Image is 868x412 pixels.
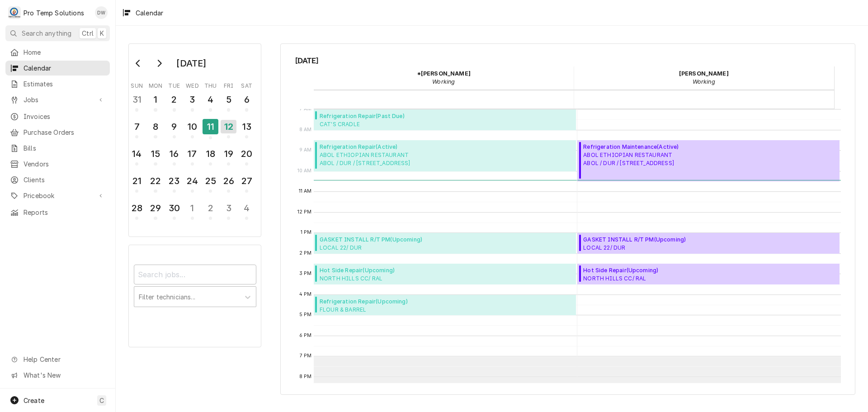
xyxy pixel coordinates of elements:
span: CAT'S CRADLE CAT'S CRADLE CARRBORO / [STREET_ADDRESS] [320,120,452,128]
a: Bills [5,141,110,156]
div: 13 [240,120,254,133]
div: GASKET INSTALL R/T PM(Upcoming)LOCAL 22/ DURLOCAL22 / [GEOGRAPHIC_DATA] / [STREET_ADDRESS] [314,233,576,254]
em: Working [432,78,455,85]
a: Go to Jobs [5,92,110,107]
div: Calendar Calendar [280,43,855,395]
span: 2 PM [297,250,314,257]
a: Estimates [5,76,110,91]
a: Go to Pricebook [5,188,110,203]
span: 7 PM [297,352,314,360]
div: [Service] Refrigeration Repair ABOL ETHIOPIAN RESTAURANT ABOL / DUR / 2945 S Miami Blvd #102, Dur... [314,140,576,171]
th: Thursday [202,79,220,90]
span: Refrigeration Repair ( Past Due ) [320,112,452,120]
div: [Service] Refrigeration Maintenance ABOL ETHIOPIAN RESTAURANT ABOL / DUR / 2945 S Miami Blvd #102... [577,140,840,181]
div: 9 [167,120,181,133]
th: Tuesday [165,79,183,90]
span: LOCAL 22/ DUR LOCAL22 / [GEOGRAPHIC_DATA] / [STREET_ADDRESS] [583,244,731,251]
span: 8 PM [297,373,314,380]
span: Estimates [24,79,105,89]
span: Reports [24,208,105,217]
div: 22 [148,174,162,188]
span: Bills [24,143,105,153]
span: [DATE] [295,55,841,66]
div: P [8,6,21,19]
span: NORTH HILLS CC/ RAL [GEOGRAPHIC_DATA]- RAL / [STREET_ADDRESS] [320,275,453,282]
span: 3 PM [297,270,314,277]
strong: [PERSON_NAME] [679,70,729,77]
a: Purchase Orders [5,125,110,140]
div: Hot Side Repair(Upcoming)NORTH HILLS CC/ RAL[GEOGRAPHIC_DATA]- RAL / [STREET_ADDRESS] [314,264,576,284]
div: Calendar Filters [128,245,261,347]
div: 26 [222,174,236,188]
button: Go to previous month [129,56,147,71]
button: Go to next month [150,56,168,71]
div: 1 [148,93,162,106]
div: 3 [222,201,236,215]
span: Pricebook [24,191,92,200]
div: [Service] Refrigeration Repair FLOUR & BARREL FLOUR & BARREL / RAL / 400 W North St, Raleigh, NC ... [314,295,576,316]
div: Calendar Filters [134,256,256,317]
div: Refrigeration Repair(Upcoming)FLOUR & BARRELFLOUR & BARREL / RAL / [STREET_ADDRESS] [314,295,576,316]
span: 9 AM [297,147,314,154]
a: Go to What's New [5,368,110,383]
span: What's New [24,370,104,380]
div: Refrigeration Maintenance(Active)ABOL ETHIOPIAN RESTAURANTABOL / DUR / [STREET_ADDRESS] [577,140,840,181]
span: FLOUR & BARREL FLOUR & BARREL / RAL / [STREET_ADDRESS] [320,306,440,313]
strong: *[PERSON_NAME] [417,70,471,77]
div: 21 [130,174,144,188]
div: 6 [240,93,254,106]
th: Monday [146,79,165,90]
em: Working [693,78,715,85]
div: Dana Williams's Avatar [95,6,108,19]
span: GASKET INSTALL R/T PM ( Upcoming ) [320,236,467,244]
div: 28 [130,201,144,215]
div: GASKET INSTALL R/T PM(Upcoming)LOCAL 22/ DURLOCAL22 / [GEOGRAPHIC_DATA] / [STREET_ADDRESS] [577,233,840,254]
div: 7 [130,120,144,133]
span: 5 PM [297,311,314,318]
span: LOCAL 22/ DUR LOCAL22 / [GEOGRAPHIC_DATA] / [STREET_ADDRESS] [320,244,467,251]
th: Saturday [238,79,256,90]
a: Calendar [5,61,110,76]
span: 11 AM [297,188,314,195]
span: Vendors [24,159,105,169]
div: 4 [240,201,254,215]
div: 31 [130,93,144,106]
span: 4 PM [297,291,314,298]
div: 5 [222,93,236,106]
div: Refrigeration Repair(Active)ABOL ETHIOPIAN RESTAURANTABOL / DUR / [STREET_ADDRESS] [314,140,576,171]
div: 20 [240,147,254,161]
span: Invoices [24,112,105,121]
span: Jobs [24,95,92,104]
div: 12 [221,120,236,133]
span: Search anything [22,28,71,38]
span: Home [24,47,105,57]
span: 12 PM [295,208,314,216]
span: Ctrl [82,28,94,38]
div: *Kevin Williams - Working [314,66,574,89]
span: Hot Side Repair ( Upcoming ) [320,266,453,275]
div: [Service] Hot Side Repair NORTH HILLS CC/ RAL NORTH HILLS- RAL / 4824 Yadkin Dr, Raleigh, NC 2760... [314,264,576,284]
div: 11 [203,119,218,134]
div: 14 [130,147,144,161]
th: Friday [220,79,238,90]
input: Search jobs... [134,265,256,284]
div: Pro Temp Solutions's Avatar [8,6,21,19]
div: Calendar Day Picker [128,43,261,237]
span: ABOL ETHIOPIAN RESTAURANT ABOL / DUR / [STREET_ADDRESS] [320,151,410,167]
span: 1 PM [298,229,314,236]
div: 24 [185,174,199,188]
a: Vendors [5,156,110,171]
div: 8 [148,120,162,133]
span: Refrigeration Maintenance ( Active ) [583,143,679,151]
div: 29 [148,201,162,215]
div: [Service] GASKET INSTALL R/T PM LOCAL 22/ DUR LOCAL22 / DURHAM / 2200 W Main St, Durham, NC 27705... [577,233,840,254]
div: 17 [185,147,199,161]
span: 10 AM [295,167,314,175]
span: GASKET INSTALL R/T PM ( Upcoming ) [583,236,731,244]
span: Refrigeration Repair ( Active ) [320,143,410,151]
div: 30 [167,201,181,215]
div: 25 [203,174,217,188]
div: 23 [167,174,181,188]
div: 15 [148,147,162,161]
div: 2 [203,201,217,215]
